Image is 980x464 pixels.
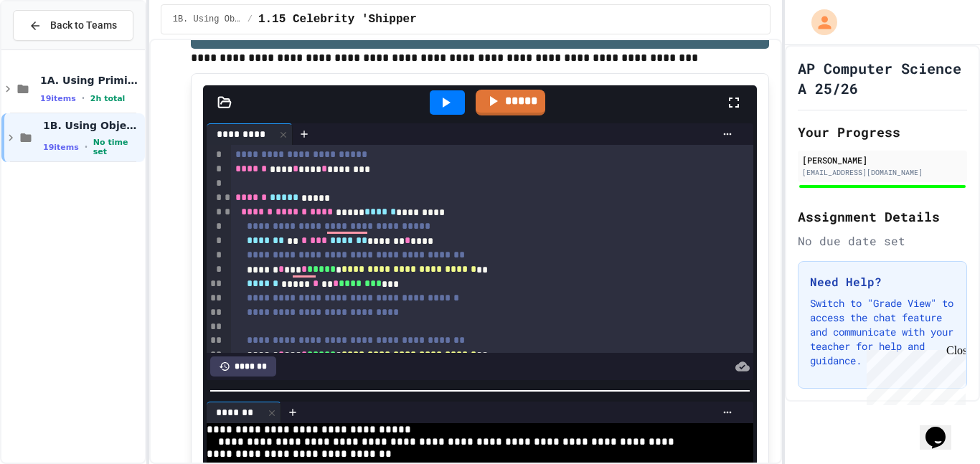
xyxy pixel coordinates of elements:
span: / [248,14,253,25]
h2: Assignment Details [798,207,967,227]
span: 1A. Using Primitives [40,74,142,87]
div: Chat with us now!Close [6,6,99,91]
span: 1.15 Celebrity 'Shipper [258,11,417,28]
div: [PERSON_NAME] [802,153,963,166]
div: My Account [796,6,841,39]
iframe: chat widget [861,344,966,405]
div: No due date set [798,232,967,250]
span: • [85,141,88,153]
span: Back to Teams [50,18,117,33]
h1: AP Computer Science A 25/26 [798,58,967,98]
p: Switch to "Grade View" to access the chat feature and communicate with your teacher for help and ... [810,296,955,368]
span: 1B. Using Objects and Methods [173,14,242,25]
span: No time set [93,138,142,156]
span: 2h total [90,94,126,103]
div: [EMAIL_ADDRESS][DOMAIN_NAME] [802,167,963,178]
span: 1B. Using Objects and Methods [43,119,142,132]
span: 19 items [43,143,79,152]
h3: Need Help? [810,273,955,290]
span: • [82,93,85,104]
button: Back to Teams [13,10,133,41]
h2: Your Progress [798,122,967,142]
span: 19 items [40,94,76,103]
iframe: chat widget [920,407,966,450]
